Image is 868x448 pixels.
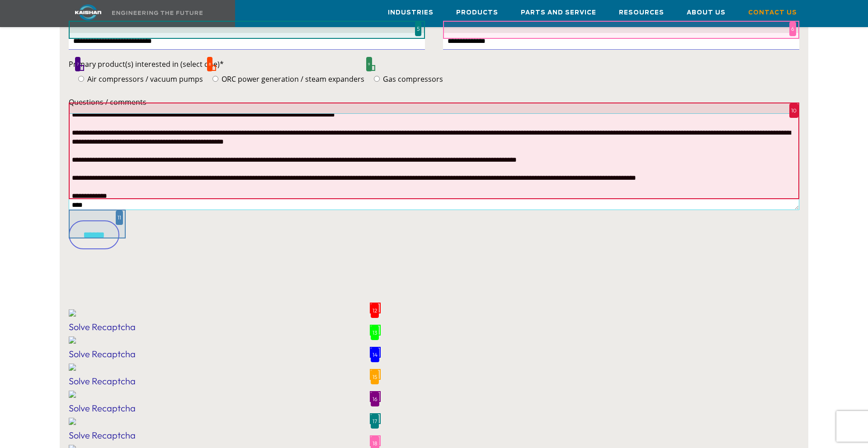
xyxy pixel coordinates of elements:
span: Products [456,8,498,18]
img: kaishan logo [54,5,122,20]
span: Industries [388,8,434,18]
input: Gas compressors [374,76,380,82]
img: logo.png [69,336,76,344]
div: Solve Recaptcha [69,374,799,388]
a: About Us [687,0,726,25]
img: logo.png [69,364,76,371]
div: Solve Recaptcha [69,429,799,442]
span: About Us [687,8,726,18]
span: Resources [619,8,664,18]
div: Solve Recaptcha [69,320,799,334]
a: Industries [388,0,434,25]
span: Parts and Service [521,8,596,18]
a: Contact Us [748,0,797,25]
span: Gas compressors [381,74,443,84]
span: ORC power generation / steam expanders [220,74,364,84]
label: Questions / comments [69,96,799,108]
a: Products [456,0,498,25]
span: Air compressors / vacuum pumps [85,74,203,84]
img: logo.png [69,309,76,317]
a: Parts and Service [521,0,596,25]
img: Engineering the future [112,11,203,15]
div: Solve Recaptcha [69,347,799,361]
a: Resources [619,0,664,25]
input: Air compressors / vacuum pumps [78,76,84,82]
div: Solve Recaptcha [69,401,799,415]
input: ORC power generation / steam expanders [212,76,218,82]
img: logo.png [69,418,76,425]
img: logo.png [69,391,76,398]
span: Contact Us [748,8,797,18]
